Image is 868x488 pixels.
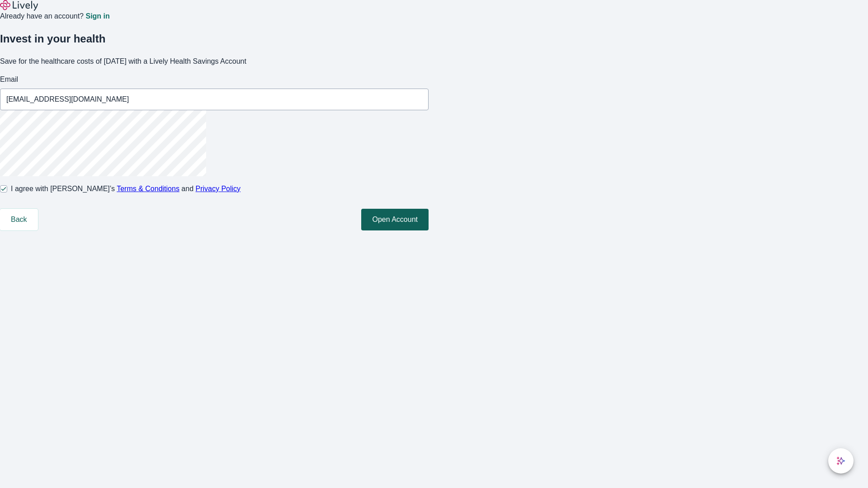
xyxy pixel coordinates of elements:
a: Sign in [85,13,109,20]
a: Terms & Conditions [117,185,179,192]
a: Privacy Policy [196,185,241,192]
svg: Lively AI Assistant [836,456,845,465]
span: I agree with [PERSON_NAME]’s and [11,183,241,194]
button: chat [828,448,854,474]
button: Open Account [361,209,429,230]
